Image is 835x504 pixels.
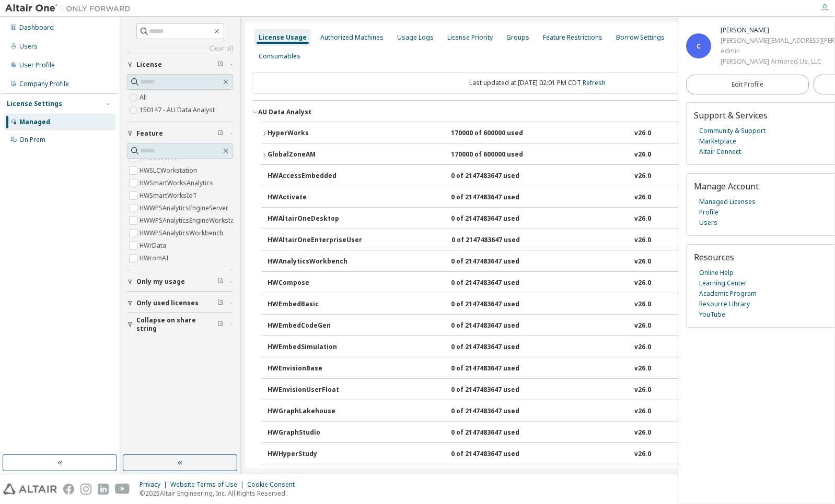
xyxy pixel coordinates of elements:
span: Clear filter [217,320,224,329]
a: YouTube [699,309,725,320]
a: Academic Program [699,289,757,299]
div: v26.0 [634,279,651,288]
div: v26.0 [634,214,651,224]
span: Feature [136,129,163,138]
div: HWGraphLakehouse [268,407,362,416]
span: Clear filter [217,299,224,307]
div: Usage Logs [397,33,434,42]
img: facebook.svg [63,484,74,495]
div: 0 of 2147483647 used [451,172,545,181]
div: 0 of 2147483647 used [451,257,545,267]
div: 0 of 2147483647 used [451,386,545,395]
a: Refresh [583,78,606,87]
button: Feature [127,122,233,145]
div: License Priority [447,33,493,42]
button: HWEnvisionBase0 of 2147483647 usedv26.0Expire date:[DATE] [268,357,814,380]
span: Manage Account [694,181,759,192]
div: v26.0 [634,386,651,395]
div: Company Profile [19,80,69,88]
div: v26.0 [634,343,651,352]
span: Clear filter [217,278,224,286]
div: v26.0 [634,172,651,181]
img: Altair One [5,3,136,14]
div: 170000 of 600000 used [451,150,545,160]
div: 0 of 2147483647 used [451,428,545,438]
img: linkedin.svg [98,484,109,495]
div: On Prem [19,136,45,144]
div: HWHyperStudy [268,450,362,459]
a: Community & Support [699,126,766,136]
span: Clear filter [217,61,224,69]
img: altair_logo.svg [3,484,57,495]
a: Profile [699,207,718,218]
button: HWCompose0 of 2147483647 usedv26.0Expire date:[DATE] [268,272,814,295]
a: Online Help [699,268,734,278]
button: HWAltairOneDesktop0 of 2147483647 usedv26.0Expire date:[DATE] [268,208,814,231]
div: 0 of 2147483647 used [451,364,545,374]
div: AU Data Analyst [258,108,311,116]
label: All [140,91,149,104]
span: License [136,61,162,69]
span: C [697,42,701,51]
div: HWAltairOneDesktop [268,214,362,224]
label: HWSmartWorksIoT [140,189,199,202]
label: HWWPSAnalyticsWorkbench [140,227,225,239]
div: 0 of 2147483647 used [451,343,545,352]
a: Users [699,218,717,228]
div: Authorized Machines [320,33,384,42]
button: HWHyperStudy0 of 2147483647 usedv26.0Expire date:[DATE] [268,443,814,466]
label: HWromAI [140,252,170,265]
label: HWSLCWorkstation [140,164,199,177]
div: HWGraphStudio [268,428,362,438]
div: HWCompose [268,279,362,288]
div: Website Terms of Use [170,481,247,489]
div: HWEnvisionUserFloat [268,386,362,395]
img: youtube.svg [115,484,130,495]
button: HWGraphStudio0 of 2147483647 usedv26.0Expire date:[DATE] [268,422,814,445]
span: Only my usage [136,278,185,286]
div: HWActivate [268,193,362,202]
div: Groups [506,33,529,42]
button: AU Data AnalystLicense ID: 150147 [252,101,824,124]
label: HWSmartWorksAnalytics [140,177,215,189]
div: Consumables [259,52,300,61]
div: v26.0 [634,300,651,309]
div: v26.0 [634,450,651,459]
a: Managed Licenses [699,197,756,207]
div: 0 of 2147483647 used [451,450,545,459]
div: 0 of 2147483647 used [451,193,545,202]
div: Feature Restrictions [543,33,602,42]
div: Users [19,42,38,51]
button: Collapse on share string [127,313,233,336]
div: 0 of 2147483647 used [451,279,545,288]
div: User Profile [19,61,55,69]
div: Privacy [140,481,170,489]
button: HWAccessEmbedded0 of 2147483647 usedv26.0Expire date:[DATE] [268,165,814,188]
div: 0 of 2147483647 used [451,236,546,245]
div: HyperWorks [268,129,362,138]
a: Edit Profile [686,75,809,94]
button: HWEmbedCodeGen0 of 2147483647 usedv26.0Expire date:[DATE] [268,315,814,338]
div: HWAnalyticsWorkbench [268,257,362,267]
label: HWrData [140,239,168,252]
div: 0 of 2147483647 used [451,300,545,309]
div: 0 of 2147483647 used [451,407,545,416]
div: HWEnvisionBase [268,364,362,374]
button: HWGraphLakehouse0 of 2147483647 usedv26.0Expire date:[DATE] [268,400,814,423]
div: v26.0 [634,364,651,374]
label: 150147 - AU Data Analyst [140,104,217,116]
div: Cookie Consent [247,481,301,489]
div: 0 of 2147483647 used [451,214,545,224]
div: v26.0 [634,193,651,202]
button: Only used licenses [127,292,233,315]
span: Collapse on share string [136,316,217,333]
span: Edit Profile [732,80,763,89]
button: HWAltairOneEnterpriseUser0 of 2147483647 usedv26.0Expire date:[DATE] [268,229,814,252]
span: Only used licenses [136,299,199,307]
button: HWEmbedSimulation0 of 2147483647 usedv26.0Expire date:[DATE] [268,336,814,359]
div: Borrow Settings [616,33,665,42]
img: instagram.svg [80,484,91,495]
div: 0 of 2147483647 used [451,321,545,331]
span: Resources [694,251,734,263]
div: License Settings [7,100,62,108]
